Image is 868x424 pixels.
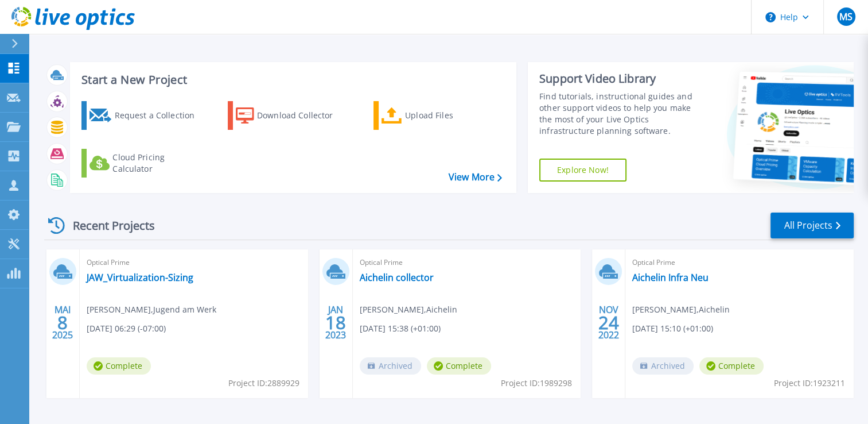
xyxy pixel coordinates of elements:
a: JAW_Virtualization-Sizing [87,272,193,283]
a: Cloud Pricing Calculator [81,149,209,178]
span: Project ID: 2889929 [228,377,299,390]
a: Explore Now! [539,159,626,182]
span: Optical Prime [87,256,301,269]
a: Aichelin collector [360,272,434,283]
span: Archived [360,357,421,375]
span: Optical Prime [360,256,574,269]
span: Archived [632,357,694,375]
span: 8 [57,318,68,327]
div: MAI 2025 [52,302,73,344]
div: Recent Projects [44,211,170,240]
span: Complete [427,357,491,375]
span: [PERSON_NAME] , Aichelin [360,303,457,316]
div: JAN 2023 [325,302,347,344]
span: Project ID: 1923211 [774,377,845,390]
div: Request a Collection [114,104,206,127]
div: Find tutorials, instructional guides and other support videos to help you make the most of your L... [539,91,703,137]
span: Complete [699,357,764,375]
span: 18 [325,318,346,327]
a: All Projects [770,213,854,238]
span: 24 [598,318,619,327]
div: Upload Files [405,104,497,127]
a: Download Collector [228,101,356,130]
div: Support Video Library [539,71,703,86]
span: [DATE] 06:29 (-07:00) [87,322,166,335]
span: [PERSON_NAME] , Aichelin [632,303,730,316]
span: MS [839,12,853,21]
a: View More [449,172,502,183]
div: Download Collector [257,104,349,127]
span: Project ID: 1989298 [501,377,572,390]
span: [PERSON_NAME] , Jugend am Werk [87,303,216,316]
span: [DATE] 15:10 (+01:00) [632,322,713,335]
span: Complete [87,357,151,375]
a: Upload Files [373,101,501,130]
div: NOV 2022 [598,302,620,344]
div: Cloud Pricing Calculator [112,152,204,175]
a: Request a Collection [81,101,209,130]
span: [DATE] 15:38 (+01:00) [360,322,441,335]
span: Optical Prime [632,256,847,269]
h3: Start a New Project [81,74,501,86]
a: Aichelin Infra Neu [632,272,709,283]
